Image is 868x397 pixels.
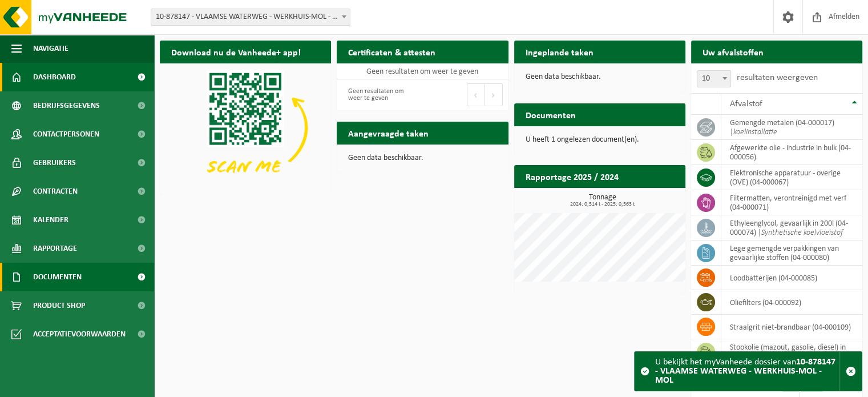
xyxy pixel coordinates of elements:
[33,291,85,320] span: Product Shop
[33,263,82,291] span: Documenten
[730,99,762,109] span: Afvalstof
[33,149,76,177] span: Gebruikers
[33,177,78,206] span: Contracten
[337,122,440,144] h2: Aangevraagde taken
[520,194,685,207] h3: Tonnage
[33,234,77,263] span: Rapportage
[691,41,775,63] h2: Uw afvalstoffen
[600,187,684,210] a: Bekijk rapportage
[721,190,862,215] td: filtermatten, verontreinigd met verf (04-000071)
[337,63,508,79] td: Geen resultaten om weer te geven
[485,83,503,106] button: Next
[514,41,605,63] h2: Ingeplande taken
[514,165,630,187] h2: Rapportage 2025 / 2024
[348,154,496,162] p: Geen data beschikbaar.
[520,202,685,207] span: 2024: 0,514 t - 2025: 0,563 t
[721,240,862,266] td: lege gemengde verpakkingen van gevaarlijke stoffen (04-000080)
[514,103,587,126] h2: Documenten
[342,82,417,107] div: Geen resultaten om weer te geven
[761,228,843,237] i: Synthetische koelvloeistof
[733,128,777,137] i: koelinstallatie
[33,206,68,234] span: Kalender
[151,9,350,25] span: 10-878147 - VLAAMSE WATERWEG - WERKHUIS-MOL - MOL
[160,41,312,63] h2: Download nu de Vanheede+ app!
[33,34,68,63] span: Navigatie
[33,320,126,348] span: Acceptatievoorwaarden
[33,63,76,91] span: Dashboard
[721,115,862,140] td: gemengde metalen (04-000017) |
[721,315,862,339] td: straalgrit niet-brandbaar (04-000109)
[467,83,485,106] button: Previous
[721,290,862,315] td: oliefilters (04-000092)
[721,215,862,240] td: ethyleenglycol, gevaarlijk in 200l (04-000074) |
[655,358,835,385] strong: 10-878147 - VLAAMSE WATERWEG - WERKHUIS-MOL - MOL
[697,71,730,87] span: 10
[697,70,731,87] span: 10
[721,266,862,290] td: loodbatterijen (04-000085)
[337,41,447,63] h2: Certificaten & attesten
[33,120,99,149] span: Contactpersonen
[526,73,674,81] p: Geen data beschikbaar.
[33,91,100,120] span: Bedrijfsgegevens
[721,140,862,165] td: afgewerkte olie - industrie in bulk (04-000056)
[721,165,862,190] td: elektronische apparatuur - overige (OVE) (04-000067)
[160,63,331,192] img: Download de VHEPlus App
[721,339,862,364] td: stookolie (mazout, gasolie, diesel) in 200lt-vat (04-000115)
[526,136,674,144] p: U heeft 1 ongelezen document(en).
[737,73,818,82] label: resultaten weergeven
[151,9,350,26] span: 10-878147 - VLAAMSE WATERWEG - WERKHUIS-MOL - MOL
[655,352,839,391] div: U bekijkt het myVanheede dossier van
